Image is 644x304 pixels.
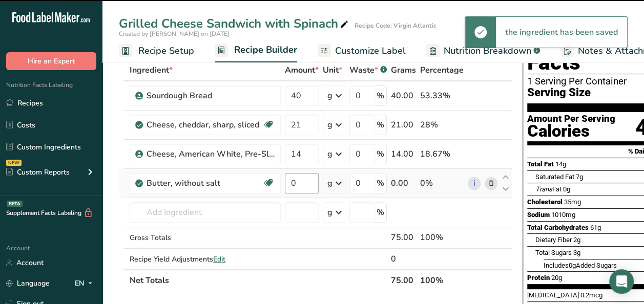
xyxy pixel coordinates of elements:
[6,52,96,70] button: Hire an Expert
[576,173,583,181] span: 7g
[420,119,464,131] div: 28%
[563,185,570,193] span: 0g
[323,64,342,76] span: Unit
[327,119,333,131] div: g
[496,17,627,48] div: the ingredient has been saved
[147,90,275,102] div: Sourdough Bread
[391,90,416,102] div: 40.00
[391,253,416,265] div: 0
[147,177,262,189] div: Butter, without salt
[555,160,566,168] span: 14g
[527,160,554,168] span: Total Fat
[391,119,416,131] div: 21.00
[527,274,550,281] span: Protein
[327,177,333,189] div: g
[573,236,580,244] span: 2g
[420,148,464,160] div: 18.67%
[580,291,603,299] span: 0.2mcg
[130,64,173,76] span: Ingredient
[318,39,406,62] a: Customize Label
[6,274,50,292] a: Language
[391,177,416,189] div: 0.00
[551,211,575,219] span: 1010mg
[420,177,464,189] div: 0%
[420,231,464,244] div: 100%
[335,44,406,58] span: Customize Label
[349,64,387,76] div: Waste
[468,177,481,190] a: i
[389,269,418,291] th: 75.00
[391,148,416,160] div: 14.00
[569,262,576,269] span: 0g
[147,148,275,160] div: Cheese, American White, Pre-Sliced
[551,274,562,281] span: 20g
[130,254,281,265] div: Recipe Yield Adjustments
[119,14,350,33] div: Grilled Cheese Sandwich with Spinach
[420,64,464,76] span: Percentage
[544,262,617,269] span: Includes Added Sugars
[391,64,416,76] span: Grams
[7,201,23,207] div: BETA
[6,167,70,178] div: Custom Reports
[420,90,464,102] div: 53.33%
[527,86,591,99] span: Serving Size
[426,39,540,62] a: Nutrition Breakdown
[527,224,589,231] span: Total Carbohydrates
[215,38,297,63] a: Recipe Builder
[130,202,281,223] input: Add Ingredient
[213,254,225,264] span: Edit
[609,269,634,294] div: Open Intercom Messenger
[590,224,601,231] span: 61g
[564,198,581,206] span: 35mg
[535,185,562,193] span: Fat
[391,231,416,244] div: 75.00
[355,21,437,30] div: Recipe Code: Virgin Atlantic
[147,119,262,131] div: Cheese, cheddar, sharp, sliced
[535,173,574,181] span: Saturated Fat
[444,44,531,58] span: Nutrition Breakdown
[535,249,572,256] span: Total Sugars
[418,269,466,291] th: 100%
[119,30,230,38] span: Created by [PERSON_NAME] on [DATE]
[535,185,552,193] i: Trans
[128,269,389,291] th: Net Totals
[130,232,281,243] div: Gross Totals
[527,114,615,124] div: Amount Per Serving
[527,198,563,206] span: Cholesterol
[527,124,615,139] div: Calories
[327,90,333,102] div: g
[327,148,333,160] div: g
[75,277,96,290] div: EN
[234,43,297,57] span: Recipe Builder
[527,291,579,299] span: [MEDICAL_DATA]
[285,64,319,76] span: Amount
[535,236,572,244] span: Dietary Fiber
[527,211,550,219] span: Sodium
[119,39,194,62] a: Recipe Setup
[573,249,580,256] span: 3g
[6,160,22,166] div: NEW
[327,206,333,219] div: g
[138,44,194,58] span: Recipe Setup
